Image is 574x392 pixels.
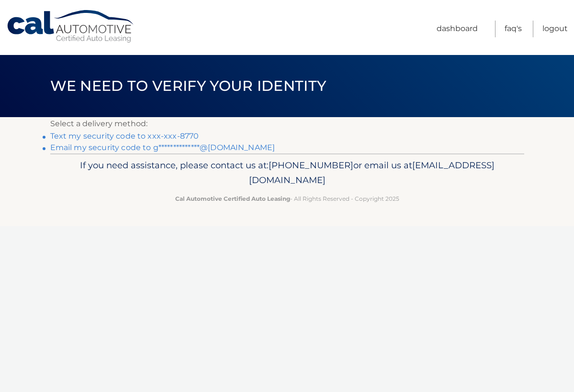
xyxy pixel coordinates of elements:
strong: Cal Automotive Certified Auto Leasing [175,195,290,202]
p: - All Rights Reserved - Copyright 2025 [56,194,518,204]
a: Cal Automotive [6,10,135,44]
a: Text my security code to xxx-xxx-8770 [50,131,199,141]
a: FAQ's [505,21,522,37]
a: Dashboard [437,21,478,37]
p: Select a delivery method: [50,117,524,131]
p: If you need assistance, please contact us at: or email us at [56,158,518,188]
span: We need to verify your identity [50,77,326,95]
a: Logout [542,21,568,37]
span: [PHONE_NUMBER] [269,160,353,171]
